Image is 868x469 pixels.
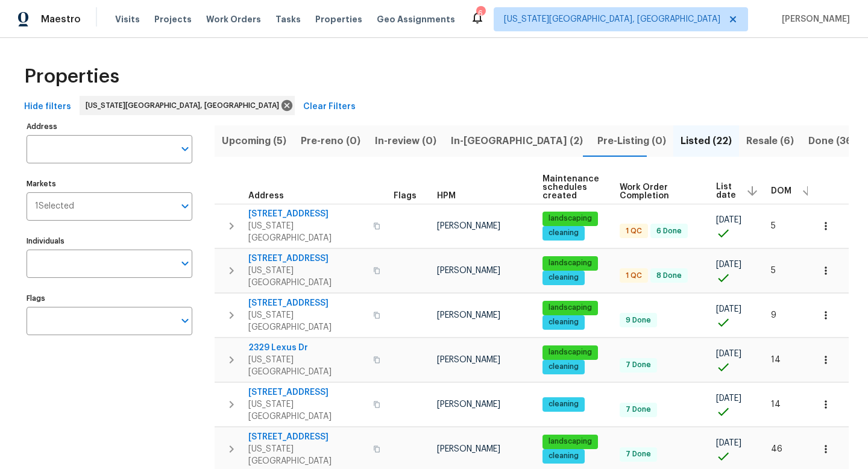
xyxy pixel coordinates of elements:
[544,347,597,357] span: landscaping
[80,96,295,115] div: [US_STATE][GEOGRAPHIC_DATA], [GEOGRAPHIC_DATA]
[542,175,599,200] span: Maintenance schedules created
[597,133,666,150] span: Pre-Listing (0)
[437,445,500,453] span: [PERSON_NAME]
[248,208,366,220] span: [STREET_ADDRESS]
[777,13,850,25] span: [PERSON_NAME]
[652,271,687,281] span: 8 Done
[248,309,366,333] span: [US_STATE][GEOGRAPHIC_DATA]
[177,255,193,272] button: Open
[86,99,284,112] span: [US_STATE][GEOGRAPHIC_DATA], [GEOGRAPHIC_DATA]
[437,266,500,275] span: [PERSON_NAME]
[154,13,192,25] span: Projects
[35,201,74,212] span: 1 Selected
[115,13,140,25] span: Visits
[544,436,597,447] span: landscaping
[621,271,647,281] span: 1 QC
[621,360,656,370] span: 7 Done
[746,133,794,150] span: Resale (6)
[315,13,362,25] span: Properties
[437,192,456,200] span: HPM
[248,443,366,467] span: [US_STATE][GEOGRAPHIC_DATA]
[248,192,284,200] span: Address
[437,356,500,364] span: [PERSON_NAME]
[621,315,656,326] span: 9 Done
[24,99,71,115] span: Hide filters
[544,228,583,238] span: cleaning
[544,213,597,224] span: landscaping
[298,96,360,118] button: Clear Filters
[375,133,436,150] span: In-review (0)
[771,356,781,364] span: 14
[544,451,583,461] span: cleaning
[716,260,741,269] span: [DATE]
[394,192,417,200] span: Flags
[248,354,366,378] span: [US_STATE][GEOGRAPHIC_DATA]
[248,220,366,244] span: [US_STATE][GEOGRAPHIC_DATA]
[248,398,366,423] span: [US_STATE][GEOGRAPHIC_DATA]
[716,305,741,313] span: [DATE]
[248,386,366,398] span: [STREET_ADDRESS]
[808,133,862,150] span: Done (362)
[248,297,366,309] span: [STREET_ADDRESS]
[437,222,500,230] span: [PERSON_NAME]
[177,198,193,215] button: Open
[451,133,583,150] span: In-[GEOGRAPHIC_DATA] (2)
[303,99,356,115] span: Clear Filters
[177,140,193,157] button: Open
[275,15,301,24] span: Tasks
[476,7,485,19] div: 6
[620,183,696,200] span: Work Order Completion
[771,266,776,275] span: 5
[621,449,656,459] span: 7 Done
[771,222,776,230] span: 5
[544,317,583,327] span: cleaning
[716,350,741,358] span: [DATE]
[24,71,119,83] span: Properties
[248,265,366,289] span: [US_STATE][GEOGRAPHIC_DATA]
[206,13,261,25] span: Work Orders
[377,13,455,25] span: Geo Assignments
[248,431,366,443] span: [STREET_ADDRESS]
[177,312,193,329] button: Open
[544,272,583,283] span: cleaning
[716,216,741,224] span: [DATE]
[716,439,741,447] span: [DATE]
[621,404,656,415] span: 7 Done
[716,183,736,200] span: List date
[504,13,720,25] span: [US_STATE][GEOGRAPHIC_DATA], [GEOGRAPHIC_DATA]
[544,399,583,409] span: cleaning
[771,445,782,453] span: 46
[27,238,192,245] label: Individuals
[19,96,76,118] button: Hide filters
[248,253,366,265] span: [STREET_ADDRESS]
[27,123,192,130] label: Address
[771,187,791,195] span: DOM
[222,133,286,150] span: Upcoming (5)
[27,295,192,302] label: Flags
[771,311,776,319] span: 9
[652,226,687,236] span: 6 Done
[771,400,781,409] span: 14
[544,362,583,372] span: cleaning
[544,258,597,268] span: landscaping
[437,311,500,319] span: [PERSON_NAME]
[27,180,192,187] label: Markets
[716,394,741,403] span: [DATE]
[41,13,81,25] span: Maestro
[544,303,597,313] span: landscaping
[681,133,732,150] span: Listed (22)
[621,226,647,236] span: 1 QC
[301,133,360,150] span: Pre-reno (0)
[437,400,500,409] span: [PERSON_NAME]
[248,342,366,354] span: 2329 Lexus Dr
